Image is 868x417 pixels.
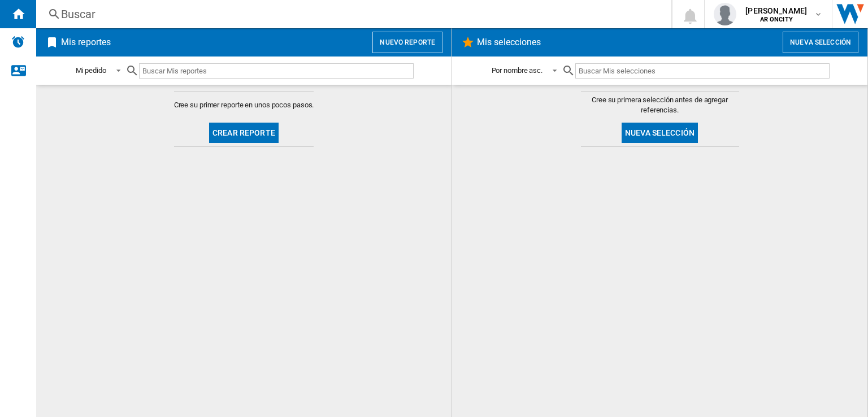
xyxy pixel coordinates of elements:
[575,63,829,79] input: Buscar Mis selecciones
[76,66,106,75] div: Mi pedido
[139,63,414,79] input: Buscar Mis reportes
[622,123,698,143] button: Nueva selección
[492,66,543,75] div: Por nombre asc.
[59,32,113,53] h2: Mis reportes
[174,100,314,110] span: Cree su primer reporte en unos pocos pasos.
[760,16,793,23] b: AR ONCITY
[209,123,279,143] button: Crear reporte
[783,32,858,53] button: Nueva selección
[372,32,442,53] button: Nuevo reporte
[475,32,544,53] h2: Mis selecciones
[745,5,807,16] span: [PERSON_NAME]
[11,35,25,49] img: alerts-logo.svg
[581,95,739,115] span: Cree su primera selección antes de agregar referencias.
[61,6,642,22] div: Buscar
[714,3,736,25] img: profile.jpg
